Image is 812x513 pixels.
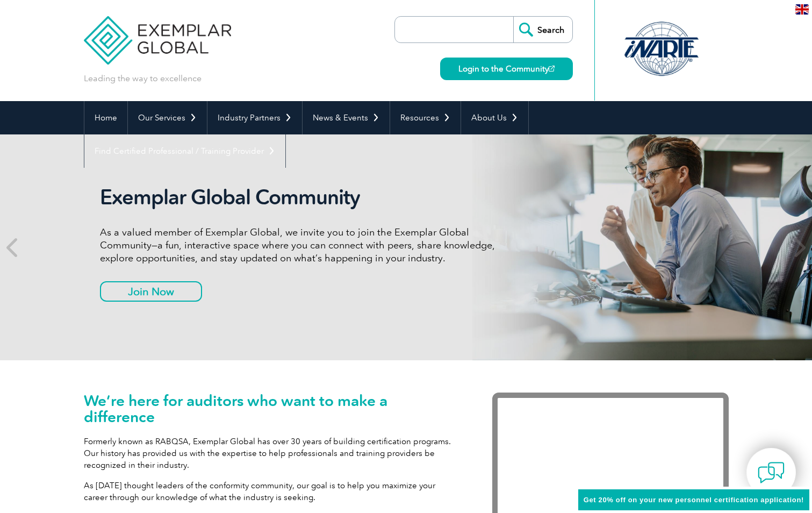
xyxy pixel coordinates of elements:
[84,101,127,134] a: Home
[128,101,207,134] a: Our Services
[100,185,503,210] h2: Exemplar Global Community
[84,436,460,471] p: Formerly known as RABQSA, Exemplar Global has over 30 years of building certification programs. O...
[461,101,528,134] a: About Us
[84,134,285,168] a: Find Certified Professional / Training Provider
[84,73,202,84] p: Leading the way to excellence
[100,281,202,302] a: Join Now
[84,393,460,425] h1: We’re here for auditors who want to make a difference
[758,459,785,486] img: contact-chat.png
[303,101,390,134] a: News & Events
[513,17,572,42] input: Search
[549,66,555,72] img: open_square.png
[440,58,573,80] a: Login to the Community
[390,101,461,134] a: Resources
[100,226,503,265] p: As a valued member of Exemplar Global, we invite you to join the Exemplar Global Community—a fun,...
[584,496,804,504] span: Get 20% off on your new personnel certification application!
[207,101,302,134] a: Industry Partners
[84,480,460,503] p: As [DATE] thought leaders of the conformity community, our goal is to help you maximize your care...
[795,4,809,15] img: en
